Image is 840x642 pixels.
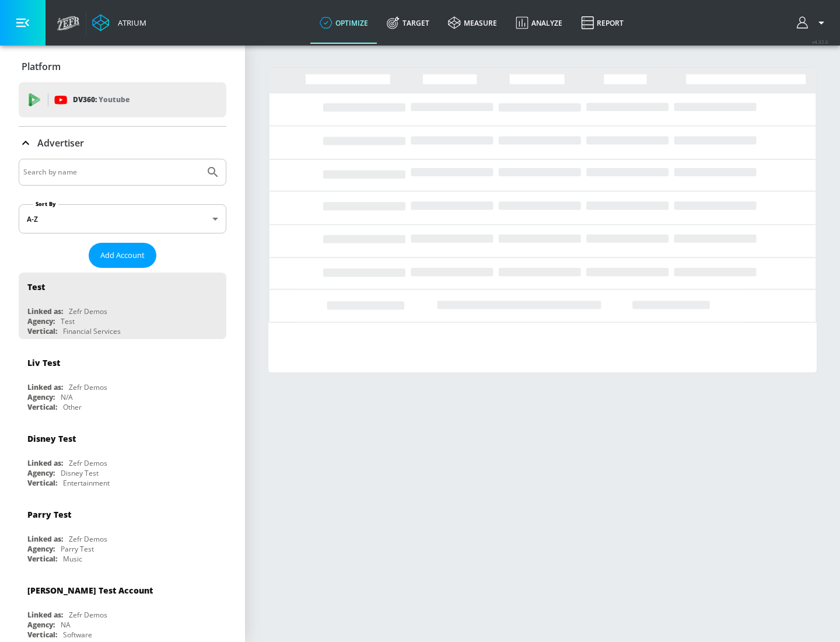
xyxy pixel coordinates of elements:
[27,534,63,544] div: Linked as:
[69,458,107,468] div: Zefr Demos
[19,273,226,339] div: TestLinked as:Zefr DemosAgency:TestVertical:Financial Services
[27,433,76,444] div: Disney Test
[27,585,153,596] div: [PERSON_NAME] Test Account
[61,544,94,554] div: Parry Test
[27,509,71,520] div: Parry Test
[61,316,75,326] div: Test
[27,554,57,564] div: Vertical:
[92,14,146,32] a: Atrium
[27,610,63,620] div: Linked as:
[310,2,377,44] a: optimize
[27,306,63,316] div: Linked as:
[27,402,57,412] div: Vertical:
[27,620,55,630] div: Agency:
[19,348,226,415] div: Liv TestLinked as:Zefr DemosAgency:N/AVertical:Other
[63,478,110,488] div: Entertainment
[812,39,828,45] span: v 4.32.0
[63,630,92,640] div: Software
[27,458,63,468] div: Linked as:
[572,2,633,44] a: Report
[69,306,107,316] div: Zefr Demos
[33,200,58,208] label: Sort By
[69,534,107,544] div: Zefr Demos
[27,544,55,554] div: Agency:
[89,243,156,268] button: Add Account
[27,326,57,336] div: Vertical:
[23,165,200,180] input: Search by name
[19,500,226,567] div: Parry TestLinked as:Zefr DemosAgency:Parry TestVertical:Music
[19,424,226,491] div: Disney TestLinked as:Zefr DemosAgency:Disney TestVertical:Entertainment
[63,402,82,412] div: Other
[19,82,226,117] div: DV360: Youtube
[19,204,226,233] div: A-Z
[113,18,146,28] div: Atrium
[99,93,129,106] p: Youtube
[19,127,226,159] div: Advertiser
[27,316,55,326] div: Agency:
[73,93,129,106] p: DV360:
[69,610,107,620] div: Zefr Demos
[27,468,55,478] div: Agency:
[377,2,439,44] a: Target
[27,630,57,640] div: Vertical:
[27,357,60,368] div: Liv Test
[37,137,84,149] p: Advertiser
[19,50,226,83] div: Platform
[439,2,506,44] a: measure
[506,2,572,44] a: Analyze
[22,60,61,73] p: Platform
[61,468,99,478] div: Disney Test
[63,554,82,564] div: Music
[69,382,107,392] div: Zefr Demos
[27,281,45,292] div: Test
[61,620,71,630] div: NA
[63,326,121,336] div: Financial Services
[100,249,145,262] span: Add Account
[27,392,55,402] div: Agency:
[61,392,73,402] div: N/A
[27,478,57,488] div: Vertical:
[27,382,63,392] div: Linked as:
